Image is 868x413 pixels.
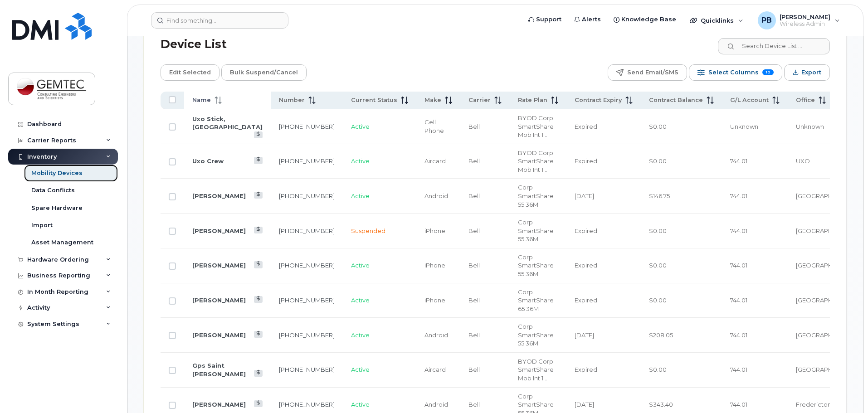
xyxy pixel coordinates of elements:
[468,296,480,304] span: Bell
[762,69,774,75] span: 10
[351,331,370,339] span: Active
[192,157,224,165] a: Uxo Crew
[627,66,678,79] span: Send Email/SMS
[192,296,246,304] a: [PERSON_NAME]
[649,192,670,199] span: $146.75
[796,227,860,234] span: [GEOGRAPHIC_DATA]
[575,366,597,373] span: Expired
[575,96,622,104] span: Contract Expiry
[192,262,246,269] a: [PERSON_NAME]
[279,296,335,304] a: [PHONE_NUMBER]
[254,261,263,268] a: View Last Bill
[254,227,263,233] a: View Last Bill
[468,262,480,269] span: Bell
[701,17,734,24] span: Quicklinks
[221,64,307,81] button: Bulk Suspend/Cancel
[254,131,263,138] a: View Last Bill
[796,192,860,199] span: [GEOGRAPHIC_DATA]
[575,192,594,199] span: [DATE]
[192,115,263,131] a: Uxo Stick, [GEOGRAPHIC_DATA]
[351,262,370,269] span: Active
[424,192,448,199] span: Android
[796,401,831,408] span: Fredericton
[730,262,747,269] span: 744.01
[279,262,335,269] a: [PHONE_NUMBER]
[730,157,747,165] span: 744.01
[192,401,246,408] a: [PERSON_NAME]
[649,331,673,339] span: $208.05
[649,262,667,269] span: $0.00
[468,157,480,165] span: Bell
[424,118,444,134] span: Cell Phone
[351,401,370,408] span: Active
[424,262,445,269] span: iPhone
[468,331,480,339] span: Bell
[761,15,772,26] span: PB
[161,33,227,56] div: Device List
[254,331,263,338] a: View Last Bill
[279,331,335,339] a: [PHONE_NUMBER]
[351,123,370,130] span: Active
[730,96,769,104] span: G/L Account
[424,296,445,304] span: iPhone
[351,96,397,104] span: Current Status
[649,366,667,373] span: $0.00
[730,366,747,373] span: 744.01
[279,96,305,104] span: Number
[192,227,246,234] a: [PERSON_NAME]
[582,15,601,24] span: Alerts
[730,227,747,234] span: 744.01
[796,96,815,104] span: Office
[351,157,370,165] span: Active
[468,192,480,199] span: Bell
[424,96,441,104] span: Make
[468,227,480,234] span: Bell
[649,157,667,165] span: $0.00
[518,114,554,138] span: BYOD Corp SmartShare Mob Int 10
[649,227,667,234] span: $0.00
[230,66,298,79] span: Bulk Suspend/Cancel
[279,157,335,165] a: [PHONE_NUMBER]
[254,296,263,303] a: View Last Bill
[254,157,263,164] a: View Last Bill
[796,157,810,165] span: UXO
[784,64,830,81] button: Export
[279,192,335,199] a: [PHONE_NUMBER]
[575,331,594,339] span: [DATE]
[649,296,667,304] span: $0.00
[468,96,491,104] span: Carrier
[151,12,288,29] input: Find something...
[468,401,480,408] span: Bell
[796,296,860,304] span: [GEOGRAPHIC_DATA]
[568,10,607,29] a: Alerts
[518,323,554,347] span: Corp SmartShare 55 36M
[161,64,219,81] button: Edit Selected
[169,66,211,79] span: Edit Selected
[708,66,759,79] span: Select Columns
[536,15,561,24] span: Support
[192,192,246,199] a: [PERSON_NAME]
[279,366,335,373] a: [PHONE_NUMBER]
[575,262,597,269] span: Expired
[279,227,335,234] a: [PHONE_NUMBER]
[279,401,335,408] a: [PHONE_NUMBER]
[424,331,448,339] span: Android
[468,366,480,373] span: Bell
[518,358,554,382] span: BYOD Corp SmartShare Mob Int 10
[730,401,747,408] span: 744.01
[192,362,246,378] a: Gps Saint [PERSON_NAME]
[649,96,703,104] span: Contract Balance
[796,366,860,373] span: [GEOGRAPHIC_DATA]
[780,20,830,28] span: Wireless Admin
[575,296,597,304] span: Expired
[424,227,445,234] span: iPhone
[575,227,597,234] span: Expired
[796,331,860,339] span: [GEOGRAPHIC_DATA]
[801,66,821,79] span: Export
[518,96,547,104] span: Rate Plan
[351,192,370,199] span: Active
[575,401,594,408] span: [DATE]
[796,262,860,269] span: [GEOGRAPHIC_DATA]
[780,13,830,20] span: [PERSON_NAME]
[575,157,597,165] span: Expired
